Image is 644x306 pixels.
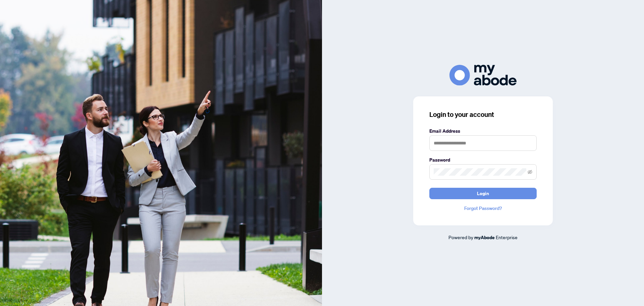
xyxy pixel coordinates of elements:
[496,234,518,240] span: Enterprise
[528,170,532,174] span: eye-invisible
[429,110,537,119] h3: Login to your account
[429,156,537,164] label: Password
[477,188,489,199] span: Login
[429,127,537,135] label: Email Address
[429,188,537,199] button: Login
[429,205,537,212] a: Forgot Password?
[448,234,473,240] span: Powered by
[449,65,517,85] img: ma-logo
[474,234,495,241] a: myAbode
